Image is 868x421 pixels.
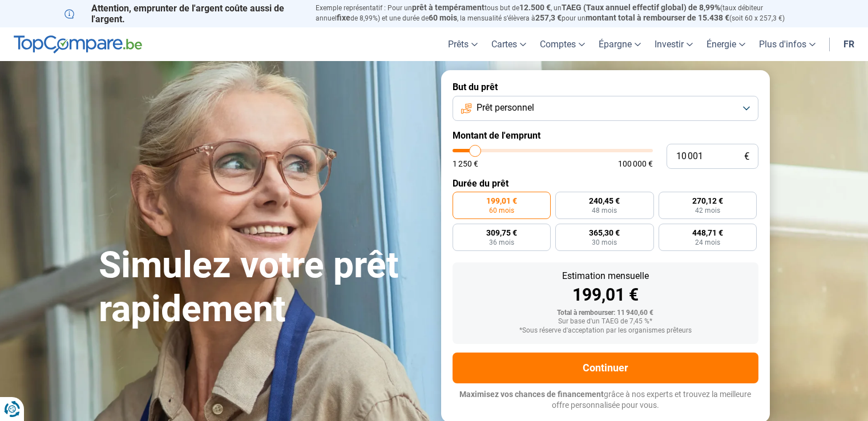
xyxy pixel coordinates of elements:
span: € [744,152,749,161]
h1: Simulez votre prêt rapidement [99,244,427,331]
span: 48 mois [592,207,617,214]
img: TopCompare [14,35,142,54]
div: 199,01 € [462,286,749,303]
span: 240,45 € [589,197,620,205]
div: Total à rembourser: 11 940,60 € [462,309,749,317]
a: Comptes [533,27,592,61]
span: 365,30 € [589,229,620,237]
span: 199,01 € [486,197,517,205]
span: 36 mois [489,239,514,246]
span: 30 mois [592,239,617,246]
label: Montant de l'emprunt [453,130,758,141]
div: *Sous réserve d'acceptation par les organismes prêteurs [462,327,749,335]
span: 257,3 € [535,13,562,22]
a: Plus d'infos [752,27,822,61]
span: 60 mois [489,207,514,214]
label: Durée du prêt [453,178,758,189]
span: 309,75 € [486,229,517,237]
label: But du prêt [453,82,758,92]
p: Exemple représentatif : Pour un tous but de , un (taux débiteur annuel de 8,99%) et une durée de ... [316,3,804,23]
span: TAEG (Taux annuel effectif global) de 8,99% [562,3,720,12]
p: grâce à nos experts et trouvez la meilleure offre personnalisée pour vous. [453,389,758,411]
span: 60 mois [429,13,457,22]
a: fr [837,27,861,61]
span: fixe [337,13,350,22]
button: Prêt personnel [453,96,758,121]
div: Estimation mensuelle [462,272,749,281]
button: Continuer [453,353,758,383]
a: Prêts [441,27,485,61]
span: 24 mois [695,239,720,246]
p: Attention, emprunter de l'argent coûte aussi de l'argent. [64,3,302,25]
a: Énergie [700,27,752,61]
span: prêt à tempérament [412,3,485,12]
span: 1 250 € [453,160,478,168]
a: Investir [648,27,700,61]
span: 100 000 € [618,160,653,168]
span: 42 mois [695,207,720,214]
a: Épargne [592,27,648,61]
span: montant total à rembourser de 15.438 € [586,13,729,22]
span: 12.500 € [519,3,551,12]
a: Cartes [485,27,533,61]
span: 448,71 € [692,229,723,237]
span: Maximisez vos chances de financement [459,390,604,399]
span: Prêt personnel [477,102,534,114]
div: Sur base d'un TAEG de 7,45 %* [462,318,749,326]
span: 270,12 € [692,197,723,205]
